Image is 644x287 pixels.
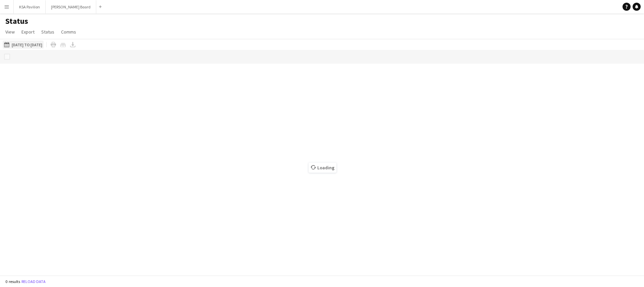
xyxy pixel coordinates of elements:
[61,29,76,35] span: Comms
[20,278,47,285] button: Reload data
[3,41,44,49] button: [DATE] to [DATE]
[3,27,17,36] a: View
[41,29,54,35] span: Status
[39,27,57,36] a: Status
[14,0,46,13] button: KSA Pavilion
[309,163,336,173] span: Loading
[19,27,37,36] a: Export
[21,29,35,35] span: Export
[46,0,96,13] button: [PERSON_NAME] Board
[58,27,79,36] a: Comms
[5,29,15,35] span: View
